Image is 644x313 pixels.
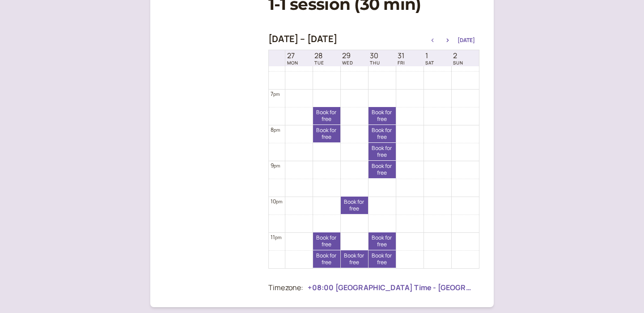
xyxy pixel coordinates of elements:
span: pm [276,198,282,205]
span: pm [274,163,280,169]
span: Book for free [313,127,340,140]
span: Book for free [369,145,396,158]
span: Book for free [313,253,340,266]
span: FRI [398,60,405,65]
a: October 28, 2025 [313,51,326,66]
span: Book for free [313,109,340,122]
span: Book for free [369,109,396,122]
span: SUN [453,60,463,65]
span: Book for free [369,235,396,248]
span: pm [274,127,280,133]
a: November 1, 2025 [424,51,436,66]
span: 27 [287,51,298,60]
span: THU [370,60,380,65]
div: 11 [271,233,282,241]
span: WED [342,60,353,65]
div: Timezone: [268,282,303,294]
span: 29 [342,51,353,60]
div: 9 [271,161,280,170]
span: 28 [314,51,324,60]
a: November 2, 2025 [451,51,465,66]
span: SAT [425,60,434,65]
span: TUE [314,60,324,65]
span: Book for free [313,235,340,248]
span: 1 [425,51,434,60]
span: Book for free [341,199,368,212]
div: 10 [271,197,283,206]
span: Book for free [341,253,368,266]
span: 31 [398,51,405,60]
span: Book for free [369,253,396,266]
button: [DATE] [458,37,475,43]
a: October 31, 2025 [396,51,407,66]
span: pm [275,234,281,240]
span: MON [287,60,298,65]
span: 30 [370,51,380,60]
span: pm [273,91,280,97]
a: October 27, 2025 [285,51,300,66]
a: October 30, 2025 [368,51,382,66]
h2: [DATE] – [DATE] [268,34,337,44]
span: Book for free [369,127,396,140]
a: October 29, 2025 [340,51,355,66]
span: 2 [453,51,463,60]
span: Book for free [369,163,396,176]
div: 8 [271,125,280,134]
div: 7 [271,90,280,98]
